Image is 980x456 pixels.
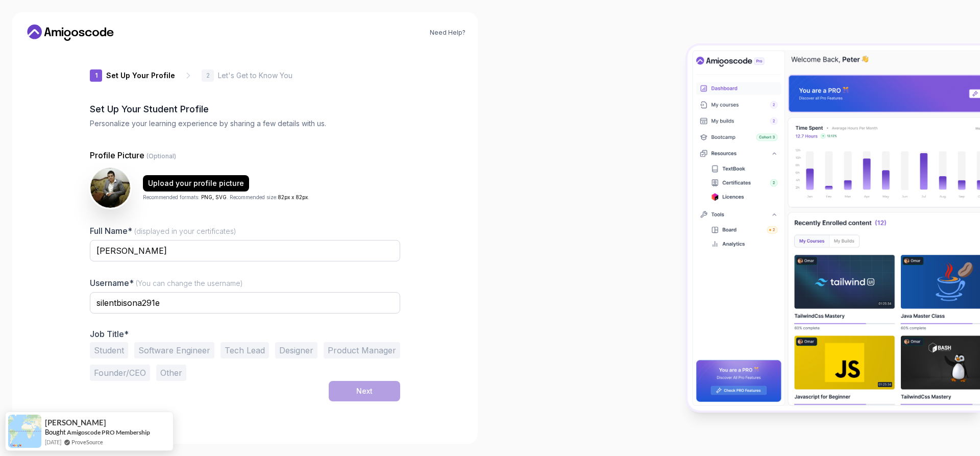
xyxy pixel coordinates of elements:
a: ProveSource [71,438,103,446]
p: Let's Get to Know You [218,70,292,81]
div: Upload your profile picture [148,178,244,188]
button: Next [329,381,400,401]
div: Next [356,386,373,396]
span: (You can change the username) [136,279,243,287]
p: Recommended formats: . Recommended size: . [143,194,309,201]
span: [DATE] [45,438,61,446]
span: [PERSON_NAME] [45,418,106,427]
span: (Optional) [146,152,176,160]
input: Enter your Full Name [90,240,400,261]
p: Set Up Your Profile [106,70,175,81]
button: Software Engineer [134,342,214,358]
p: Job Title* [90,329,400,339]
p: Personalize your learning experience by sharing a few details with us. [90,118,400,129]
button: Founder/CEO [90,365,150,381]
label: Username* [90,278,243,288]
p: Profile Picture [90,149,400,161]
button: Designer [275,342,317,358]
span: Bought [45,428,66,436]
img: Amigoscode Dashboard [688,45,980,410]
label: Full Name* [90,226,236,236]
img: provesource social proof notification image [8,415,41,448]
p: 1 [95,73,97,79]
input: Enter your Username [90,292,400,314]
a: Home link [24,25,116,41]
span: PNG, SVG [201,194,227,200]
button: Upload your profile picture [143,175,249,191]
span: 82px x 82px [278,194,308,200]
button: Tech Lead [220,342,269,358]
a: Need Help? [430,29,465,37]
img: user profile image [90,168,130,208]
a: Amigoscode PRO Membership [67,428,150,437]
button: Other [156,365,186,381]
p: 2 [206,73,210,79]
h2: Set Up Your Student Profile [90,102,400,116]
button: Product Manager [324,342,400,358]
span: (displayed in your certificates) [134,227,236,235]
button: Student [90,342,128,358]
